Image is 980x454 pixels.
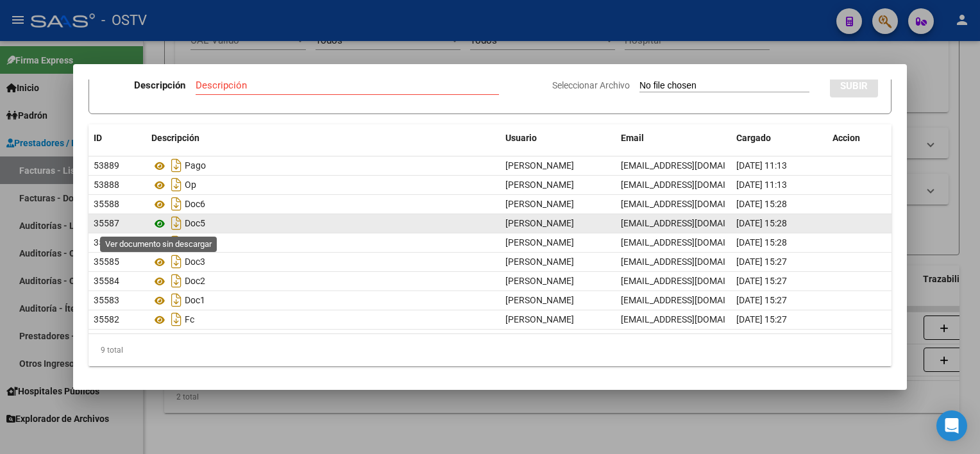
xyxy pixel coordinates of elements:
span: [PERSON_NAME] [505,314,574,324]
span: [PERSON_NAME] [505,180,574,190]
span: 35583 [94,295,119,305]
div: Doc4 [151,232,495,253]
div: Doc6 [151,194,495,214]
i: Descargar documento [168,251,185,272]
span: [PERSON_NAME] [505,295,574,305]
span: 53888 [94,180,119,190]
i: Descargar documento [168,155,185,176]
div: Pago [151,155,495,176]
span: [PERSON_NAME] [505,276,574,286]
span: [DATE] 15:27 [736,314,787,324]
datatable-header-cell: Accion [827,124,891,152]
datatable-header-cell: Usuario [500,124,616,152]
div: Doc1 [151,290,495,310]
i: Descargar documento [168,213,185,233]
div: Doc3 [151,251,495,272]
span: Seleccionar Archivo [552,80,630,90]
i: Descargar documento [168,232,185,253]
span: [EMAIL_ADDRESS][DOMAIN_NAME] [621,314,763,324]
span: [EMAIL_ADDRESS][DOMAIN_NAME] [621,295,763,305]
span: [DATE] 15:27 [736,295,787,305]
span: 35582 [94,314,119,324]
i: Descargar documento [168,290,185,310]
span: Cargado [736,133,771,143]
span: [DATE] 11:13 [736,160,787,171]
i: Descargar documento [168,174,185,195]
span: SUBIR [840,80,868,92]
span: [EMAIL_ADDRESS][DOMAIN_NAME] [621,160,763,171]
div: 9 total [89,334,891,366]
div: Fc [151,309,495,330]
span: [DATE] 15:28 [736,237,787,248]
span: [DATE] 15:28 [736,218,787,228]
span: [EMAIL_ADDRESS][DOMAIN_NAME] [621,256,763,267]
span: [EMAIL_ADDRESS][DOMAIN_NAME] [621,199,763,209]
span: 35585 [94,256,119,267]
span: 35587 [94,218,119,228]
i: Descargar documento [168,271,185,291]
span: 35584 [94,276,119,286]
span: Email [621,133,644,143]
span: 35586 [94,237,119,248]
span: [EMAIL_ADDRESS][DOMAIN_NAME] [621,276,763,286]
span: [DATE] 15:27 [736,256,787,267]
datatable-header-cell: ID [89,124,146,152]
datatable-header-cell: Cargado [731,124,827,152]
datatable-header-cell: Descripción [146,124,500,152]
span: [PERSON_NAME] [505,256,574,267]
div: Doc2 [151,271,495,291]
span: [EMAIL_ADDRESS][DOMAIN_NAME] [621,237,763,248]
p: Descripción [134,78,185,93]
span: [EMAIL_ADDRESS][DOMAIN_NAME] [621,180,763,190]
span: Accion [832,133,860,143]
span: Descripción [151,133,199,143]
div: Op [151,174,495,195]
button: SUBIR [830,74,878,97]
span: 53889 [94,160,119,171]
datatable-header-cell: Email [616,124,731,152]
span: [PERSON_NAME] [505,160,574,171]
span: 35588 [94,199,119,209]
span: [DATE] 15:28 [736,199,787,209]
span: [PERSON_NAME] [505,237,574,248]
span: [DATE] 15:27 [736,276,787,286]
span: ID [94,133,102,143]
span: [PERSON_NAME] [505,218,574,228]
span: [PERSON_NAME] [505,199,574,209]
span: [EMAIL_ADDRESS][DOMAIN_NAME] [621,218,763,228]
div: Doc5 [151,213,495,233]
span: [DATE] 11:13 [736,180,787,190]
span: Usuario [505,133,537,143]
i: Descargar documento [168,309,185,330]
i: Descargar documento [168,194,185,214]
div: Open Intercom Messenger [936,410,967,441]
